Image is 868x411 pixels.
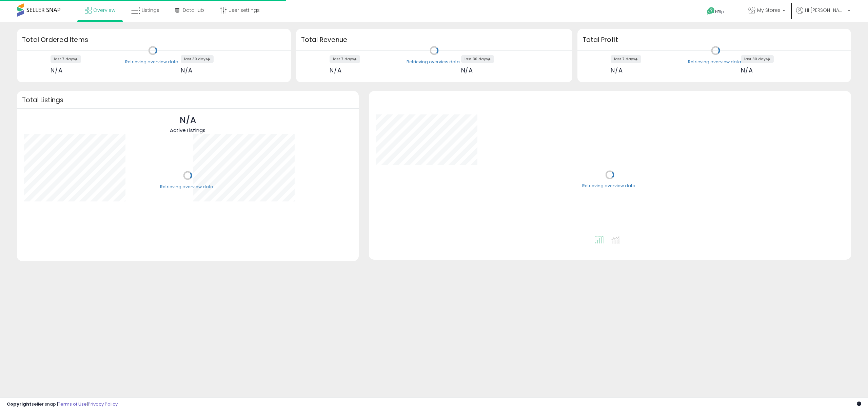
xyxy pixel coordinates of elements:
[707,7,715,15] i: Get Help
[407,59,462,65] div: Retrieving overview data..
[805,7,846,14] span: Hi [PERSON_NAME]
[93,7,115,14] span: Overview
[757,7,781,14] span: My Stores
[688,59,743,65] div: Retrieving overview data..
[125,59,180,65] div: Retrieving overview data..
[796,7,850,22] a: Hi [PERSON_NAME]
[183,7,204,14] span: DataHub
[715,9,724,15] span: Help
[582,183,637,189] div: Retrieving overview data..
[160,184,215,190] div: Retrieving overview data..
[702,2,737,22] a: Help
[142,7,159,14] span: Listings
